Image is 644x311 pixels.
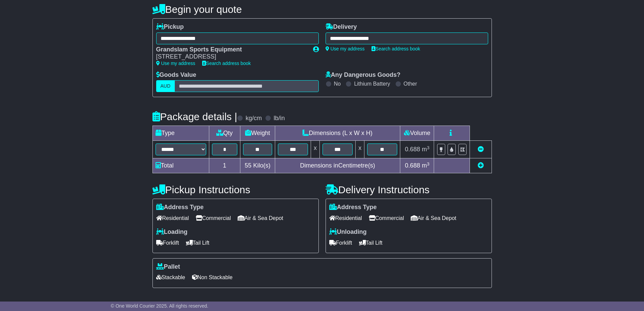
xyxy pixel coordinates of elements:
[156,53,306,61] div: [STREET_ADDRESS]
[152,184,319,195] h4: Pickup Instructions
[156,80,175,92] label: AUD
[422,162,430,169] span: m
[156,213,189,223] span: Residential
[156,238,179,248] span: Forklift
[196,213,231,223] span: Commercial
[311,141,319,158] td: x
[478,146,484,153] a: Remove this item
[422,146,430,153] span: m
[356,141,364,158] td: x
[209,126,240,141] td: Qty
[478,162,484,169] a: Add new item
[156,71,196,79] label: Goods Value
[156,263,180,271] label: Pallet
[372,46,420,51] a: Search address book
[156,23,184,31] label: Pickup
[326,184,492,195] h4: Delivery Instructions
[156,272,185,283] span: Stackable
[400,126,434,141] td: Volume
[240,158,275,173] td: Kilo(s)
[326,23,357,31] label: Delivery
[405,162,420,169] span: 0.688
[369,213,404,223] span: Commercial
[334,81,341,87] label: No
[329,204,377,211] label: Address Type
[156,46,306,53] div: Grandslam Sports Equipment
[209,158,240,173] td: 1
[275,158,400,173] td: Dimensions in Centimetre(s)
[202,61,251,66] a: Search address book
[427,161,430,166] sup: 3
[329,238,352,248] span: Forklift
[326,71,401,79] label: Any Dangerous Goods?
[156,61,195,66] a: Use my address
[329,213,362,223] span: Residential
[245,162,252,169] span: 55
[275,126,400,141] td: Dimensions (L x W x H)
[192,272,233,283] span: Non Stackable
[404,81,417,87] label: Other
[245,115,262,122] label: kg/cm
[273,115,285,122] label: lb/in
[240,126,275,141] td: Weight
[152,158,209,173] td: Total
[156,228,188,236] label: Loading
[152,126,209,141] td: Type
[156,204,204,211] label: Address Type
[354,81,390,87] label: Lithium Battery
[152,111,237,122] h4: Package details |
[411,213,456,223] span: Air & Sea Depot
[326,46,365,51] a: Use my address
[427,145,430,150] sup: 3
[238,213,283,223] span: Air & Sea Depot
[152,4,492,15] h4: Begin your quote
[329,228,367,236] label: Unloading
[359,238,383,248] span: Tail Lift
[186,238,210,248] span: Tail Lift
[111,303,209,309] span: © One World Courier 2025. All rights reserved.
[405,146,420,153] span: 0.688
